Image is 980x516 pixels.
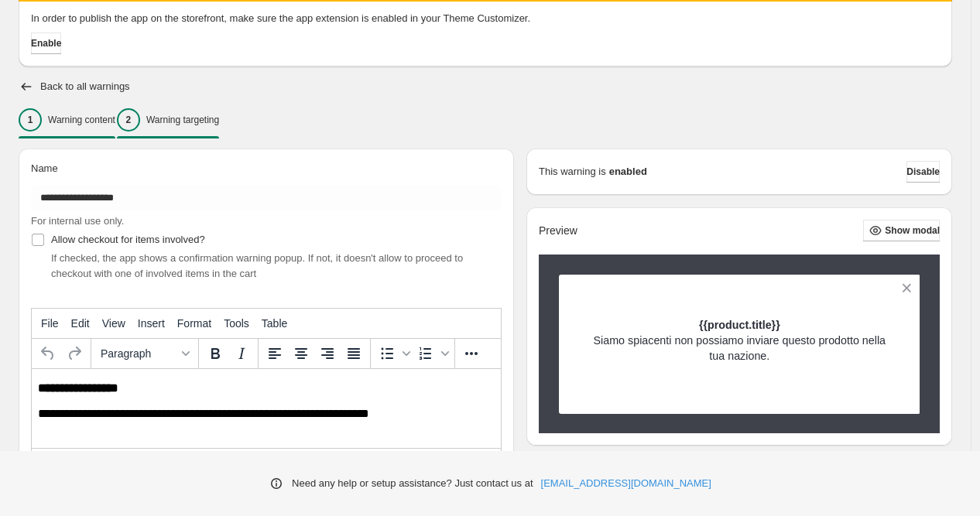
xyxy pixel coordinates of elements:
[906,161,940,183] button: Disable
[19,104,115,136] button: 1Warning content
[885,224,940,237] span: Show modal
[19,108,42,132] div: 1
[61,340,87,367] button: Redo
[413,340,451,367] div: Numbered list
[117,108,140,132] div: 2
[31,11,940,26] p: In order to publish the app on the storefront, make sure the app extension is enabled in your The...
[609,164,647,179] strong: enabled
[41,317,59,330] span: File
[177,317,211,330] span: Format
[488,449,501,462] div: Resize
[71,317,90,330] span: Edit
[102,317,125,330] span: View
[541,476,711,491] a: [EMAIL_ADDRESS][DOMAIN_NAME]
[699,319,780,331] strong: {{product.title}}
[262,340,288,367] button: Align left
[31,37,61,50] span: Enable
[288,340,314,367] button: Align center
[31,32,61,54] button: Enable
[48,114,115,126] p: Warning content
[138,317,165,330] span: Insert
[101,347,176,360] span: Paragraph
[146,114,219,126] p: Warning targeting
[32,369,501,448] iframe: Rich Text Area
[314,340,341,367] button: Align right
[402,450,488,461] a: Powered by Tiny
[262,317,287,330] span: Table
[586,333,893,364] p: Siamo spiacenti non possiamo inviare questo prodotto nella tua nazione.
[228,340,255,367] button: Italic
[51,252,463,279] span: If checked, the app shows a confirmation warning popup. If not, it doesn't allow to proceed to ch...
[539,164,606,179] p: This warning is
[458,340,485,367] button: More...
[539,224,577,237] h2: Preview
[202,340,228,367] button: Bold
[863,220,940,241] button: Show modal
[35,340,61,367] button: Undo
[906,166,940,178] span: Disable
[94,340,195,367] button: Formats
[224,317,249,330] span: Tools
[117,104,219,136] button: 2Warning targeting
[51,234,205,245] span: Allow checkout for items involved?
[341,340,367,367] button: Justify
[374,340,413,367] div: Bullet list
[31,215,124,227] span: For internal use only.
[40,80,130,93] h2: Back to all warnings
[31,162,58,174] span: Name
